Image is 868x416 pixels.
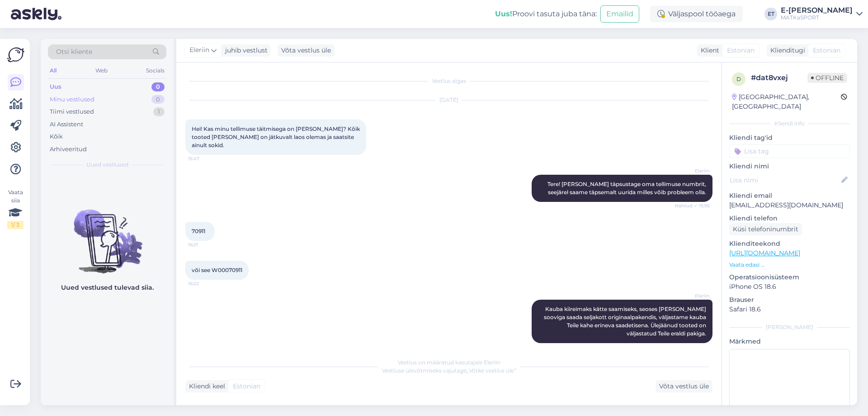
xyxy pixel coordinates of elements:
div: Võta vestlus üle [656,380,712,392]
b: Uus! [495,10,512,18]
span: Nähtud ✓ 15:56 [675,202,710,209]
span: Vestluse ülevõtmiseks vajutage [382,367,516,374]
div: E-[PERSON_NAME] [781,7,853,14]
p: Kliendi tag'id [729,133,850,143]
p: Märkmed [729,337,850,346]
img: No chats [41,193,174,275]
input: Lisa nimi [730,175,840,185]
span: Eleriin [676,167,710,174]
div: Arhiveeritud [50,145,87,154]
span: Nähtud ✓ 16:24 [675,344,710,350]
span: Offline [807,73,847,83]
div: Võta vestlus üle [278,44,335,57]
p: Kliendi nimi [729,162,850,171]
div: 1 / 3 [7,221,24,229]
p: iPhone OS 18.6 [729,282,850,292]
span: 70911 [192,228,205,234]
span: Eleriin [676,292,710,299]
span: Kauba kiireimaks kätte saamiseks, seoses [PERSON_NAME] sooviga saada seljakott originaalpakendis,... [544,306,708,337]
div: Klienditugi [767,46,805,55]
span: Vestlus on määratud kasutajale Eleriin [398,359,500,366]
div: [GEOGRAPHIC_DATA], [GEOGRAPHIC_DATA] [732,92,841,111]
p: Uued vestlused tulevad siia. [61,283,154,292]
div: Proovi tasuta juba täna: [495,9,597,19]
span: Estonian [727,46,755,55]
span: Estonian [233,382,260,391]
img: Askly Logo [7,46,24,63]
a: [URL][DOMAIN_NAME] [729,249,800,257]
div: Minu vestlused [50,95,94,104]
div: Tiimi vestlused [50,107,94,116]
div: Küsi telefoninumbrit [729,223,802,235]
span: 15:47 [188,155,222,162]
div: [PERSON_NAME] [729,323,850,331]
span: d [736,76,741,82]
div: Vestlus algas [185,77,712,85]
button: Emailid [600,5,639,23]
div: Kliendi info [729,120,850,128]
div: Web [94,65,109,77]
div: All [48,65,58,77]
div: Vaata siia [7,188,24,229]
p: Vaata edasi ... [729,261,850,269]
div: MATKaSPORT [781,14,853,21]
p: Kliendi telefon [729,214,850,223]
div: juhib vestlust [222,46,268,55]
div: Väljaspool tööaega [650,6,743,22]
p: Kliendi email [729,191,850,201]
span: Otsi kliente [56,47,92,57]
p: Klienditeekond [729,239,850,249]
div: AI Assistent [50,120,83,129]
p: [EMAIL_ADDRESS][DOMAIN_NAME] [729,201,850,210]
span: Eleriin [189,45,209,55]
div: 0 [151,82,165,91]
div: Uus [50,82,61,91]
div: [DATE] [185,96,712,104]
span: 16:21 [188,241,222,248]
p: Operatsioonisüsteem [729,273,850,282]
div: 1 [153,107,165,116]
a: E-[PERSON_NAME]MATKaSPORT [781,7,863,21]
p: Brauser [729,295,850,305]
input: Lisa tag [729,144,850,158]
span: Hei! Kas minu tellimuse täitmisega on [PERSON_NAME]? Kõik tooted [PERSON_NAME] on jätkuvalt laos ... [192,125,361,148]
div: 0 [151,95,165,104]
div: Kliendi keel [185,382,225,391]
span: Uued vestlused [86,161,128,169]
span: Estonian [813,46,840,55]
div: # dat8vxej [751,72,807,83]
span: Tere! [PERSON_NAME] täpsustage oma tellimuse numbrit, seejärel saame täpsemalt uurida milles võib... [547,181,708,196]
span: või see W00070911 [192,267,242,273]
span: 16:22 [188,280,222,287]
p: Safari 18.6 [729,305,850,314]
div: Klient [697,46,719,55]
i: „Võtke vestlus üle” [467,367,516,374]
div: Socials [144,65,166,77]
div: ET [764,8,777,20]
div: Kõik [50,132,63,141]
